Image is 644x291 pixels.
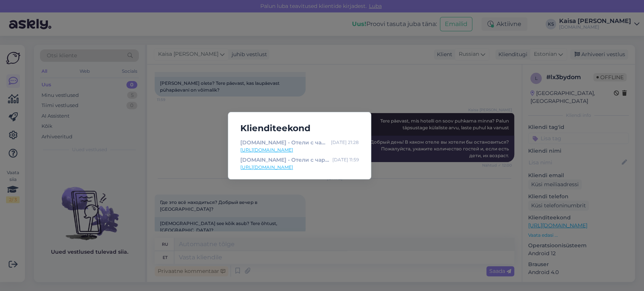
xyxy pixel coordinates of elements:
div: [DATE] 21:28 [331,138,359,147]
div: [DOMAIN_NAME] - Отели с чарующими дополнениями [240,138,328,147]
a: [URL][DOMAIN_NAME] [240,147,359,153]
div: [DOMAIN_NAME] - Отели с чарующими дополнениями [240,156,329,164]
a: [URL][DOMAIN_NAME] [240,164,359,171]
h5: Klienditeekond [234,121,365,135]
div: [DATE] 11:59 [332,156,359,164]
